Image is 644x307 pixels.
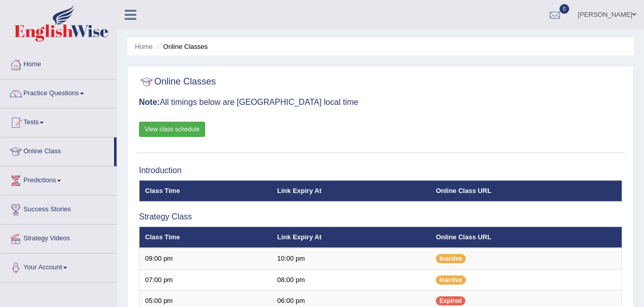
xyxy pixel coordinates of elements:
[1,166,117,192] a: Predictions
[1,108,117,134] a: Tests
[139,98,622,107] h3: All timings below are [GEOGRAPHIC_DATA] local time
[272,269,431,291] td: 08:00 pm
[430,180,622,202] th: Online Class URL
[272,227,431,248] th: Link Expiry At
[139,74,216,90] h2: Online Classes
[559,4,570,14] span: 0
[139,227,272,248] th: Class Time
[139,166,622,175] h3: Introduction
[1,79,117,105] a: Practice Questions
[1,137,114,163] a: Online Class
[1,196,117,221] a: Success Stories
[436,296,465,305] span: Expired
[272,248,431,269] td: 10:00 pm
[272,180,431,202] th: Link Expiry At
[139,269,272,291] td: 07:00 pm
[436,275,466,285] span: Inactive
[139,98,160,106] b: Note:
[154,42,208,51] li: Online Classes
[1,225,117,250] a: Strategy Videos
[135,43,153,50] a: Home
[430,227,622,248] th: Online Class URL
[139,212,622,221] h3: Strategy Class
[436,254,466,263] span: Inactive
[139,180,272,202] th: Class Time
[139,122,205,137] a: View class schedule
[1,50,117,76] a: Home
[1,254,117,279] a: Your Account
[139,248,272,269] td: 09:00 pm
